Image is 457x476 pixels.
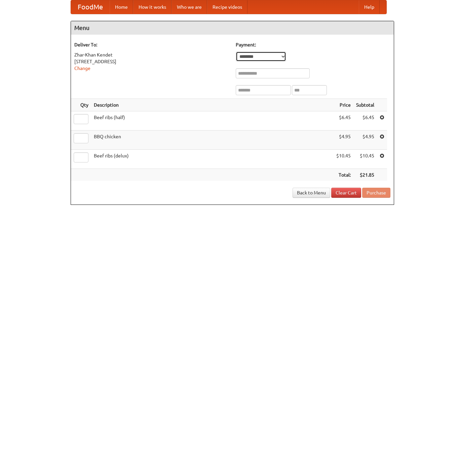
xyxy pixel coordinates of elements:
th: Price [334,99,353,111]
td: $10.45 [353,150,377,169]
a: Clear Cart [331,188,361,198]
a: How it works [133,0,172,14]
a: Back to Menu [293,188,330,198]
th: Total: [334,169,353,181]
h5: Payment: [236,41,390,48]
a: Who we are [172,0,207,14]
button: Purchase [362,188,390,198]
h5: Deliver To: [74,41,229,48]
td: $10.45 [334,150,353,169]
a: Help [359,0,380,14]
a: Recipe videos [207,0,247,14]
td: BBQ chicken [91,131,334,150]
td: Beef ribs (delux) [91,150,334,169]
th: Description [91,99,334,111]
a: Home [110,0,133,14]
td: $6.45 [334,111,353,131]
a: Change [74,66,90,71]
div: [STREET_ADDRESS] [74,58,229,65]
td: $4.95 [353,131,377,150]
th: Qty [71,99,91,111]
div: Zhar-Khan Kendet [74,51,229,58]
a: FoodMe [71,0,110,14]
td: Beef ribs (half) [91,111,334,131]
th: $21.85 [353,169,377,181]
td: $6.45 [353,111,377,131]
h4: Menu [71,21,394,35]
td: $4.95 [334,131,353,150]
th: Subtotal [353,99,377,111]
